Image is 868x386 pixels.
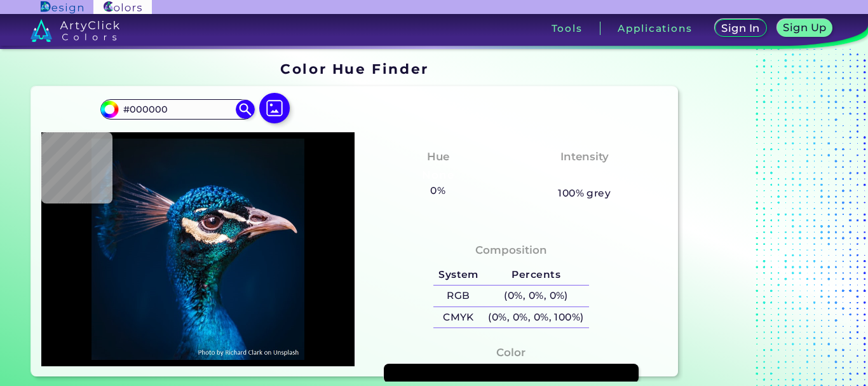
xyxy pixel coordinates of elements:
h5: System [433,264,483,285]
h3: Tools [552,24,583,33]
img: img_pavlin.jpg [48,139,348,360]
h4: Color [496,343,526,362]
h5: 0% [426,183,451,199]
img: icon picture [259,93,290,123]
h5: Percents [484,264,589,285]
input: type color.. [119,100,237,118]
a: Sign In [717,20,764,36]
img: icon search [236,100,255,119]
h5: 100% grey [558,185,611,202]
h3: None [563,168,606,183]
img: ArtyClick Design logo [41,1,83,13]
h3: None [417,168,459,183]
h5: CMYK [433,307,483,328]
img: logo_artyclick_colors_white.svg [31,19,120,42]
h5: (0%, 0%, 0%, 100%) [484,307,589,328]
h3: Applications [618,24,692,33]
a: Sign Up [780,20,830,36]
h4: Hue [427,148,449,166]
h5: RGB [433,286,483,307]
h5: Sign In [724,24,758,33]
h5: Sign Up [785,23,825,32]
h4: Intensity [560,148,609,166]
h1: Color Hue Finder [280,59,428,78]
h5: (0%, 0%, 0%) [484,286,589,307]
h4: Composition [475,241,547,259]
